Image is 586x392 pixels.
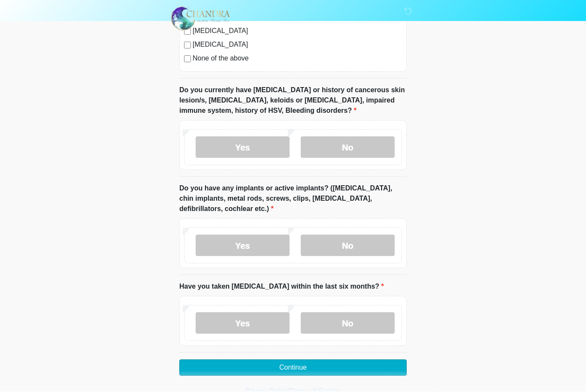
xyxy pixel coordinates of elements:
label: Do you currently have [MEDICAL_DATA] or history of cancerous skin lesion/s, [MEDICAL_DATA], keloi... [179,85,407,116]
label: No [301,137,395,158]
label: Yes [196,235,290,256]
img: Chandra Aesthetic Beauty Bar Logo [171,6,230,31]
label: Yes [196,313,290,334]
input: None of the above [184,56,191,63]
label: Yes [196,137,290,158]
label: Have you taken [MEDICAL_DATA] within the last six months? [179,282,384,292]
input: [MEDICAL_DATA] [184,42,191,49]
label: None of the above [193,54,402,64]
button: Continue [179,360,407,376]
label: No [301,313,395,334]
label: [MEDICAL_DATA] [193,40,402,50]
label: No [301,235,395,256]
label: Do you have any implants or active implants? ([MEDICAL_DATA], chin implants, metal rods, screws, ... [179,184,407,214]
